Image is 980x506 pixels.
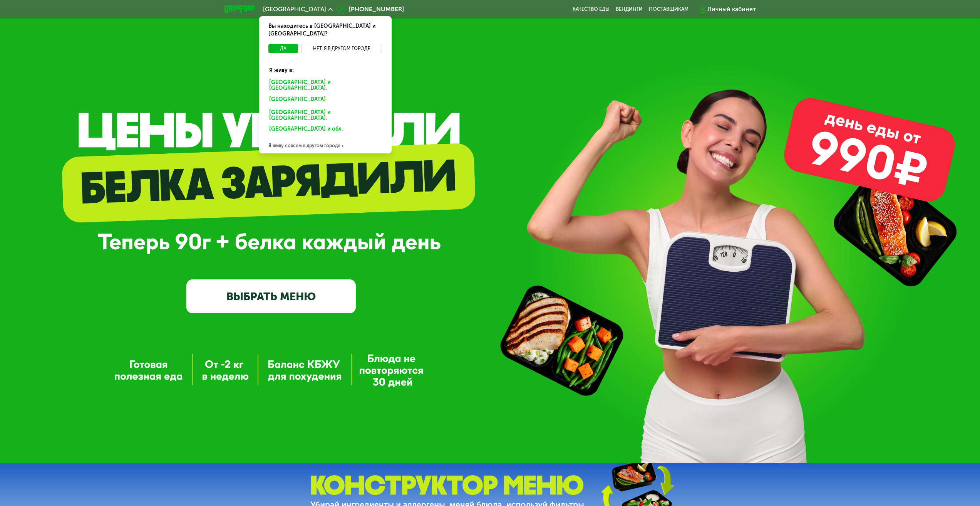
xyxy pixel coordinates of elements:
[264,108,387,124] div: [GEOGRAPHIC_DATA] и [GEOGRAPHIC_DATA].
[264,77,387,94] div: [GEOGRAPHIC_DATA] и [GEOGRAPHIC_DATA].
[264,124,384,136] div: [GEOGRAPHIC_DATA] и обл.
[186,279,356,313] a: ВЫБРАТЬ МЕНЮ
[264,61,387,74] div: Я живу в:
[263,6,326,12] span: [GEOGRAPHIC_DATA]
[616,6,643,12] a: Вендинги
[337,5,404,14] a: [PHONE_NUMBER]
[268,44,298,53] button: Да
[301,44,382,53] button: Нет, я в другом городе
[649,6,689,12] div: поставщикам
[707,5,756,14] div: Личный кабинет
[259,16,392,44] div: Вы находитесь в [GEOGRAPHIC_DATA] и [GEOGRAPHIC_DATA]?
[264,94,384,107] div: [GEOGRAPHIC_DATA]
[259,138,392,153] div: Я живу совсем в другом городе
[573,6,610,12] a: Качество еды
